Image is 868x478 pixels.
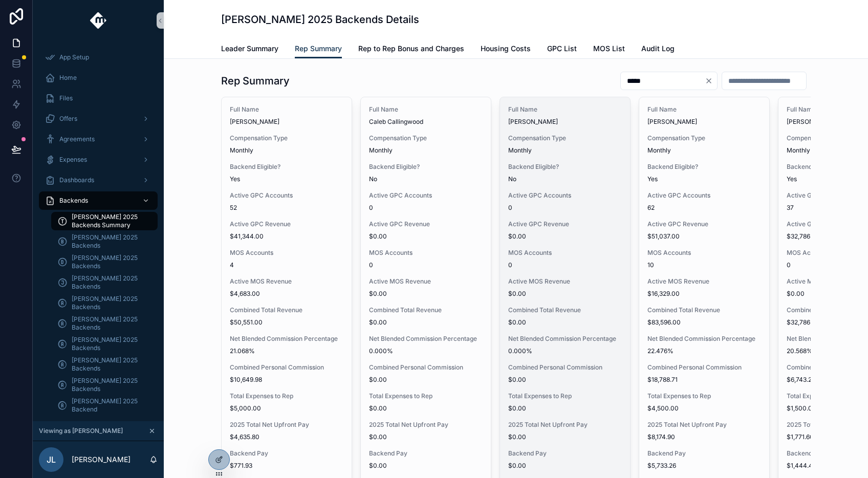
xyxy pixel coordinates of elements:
[230,175,343,183] span: Yes
[508,392,622,400] span: Total Expenses to Rep
[508,163,622,171] span: Backend Eligible?
[230,220,343,228] span: Active GPC Revenue
[647,318,761,327] span: $83,596.00
[647,449,761,458] span: Backend Pay
[59,74,77,82] span: Home
[33,41,164,421] div: scrollable content
[230,204,343,212] span: 52
[647,404,761,412] span: $4,500.00
[221,12,419,27] h1: [PERSON_NAME] 2025 Backends Details
[508,134,622,142] span: Compensation Type
[221,74,290,88] h1: Rep Summary
[508,306,622,314] span: Combined Total Revenue
[369,290,483,298] span: $0.00
[508,433,622,441] span: $0.00
[508,318,622,327] span: $0.00
[230,449,343,458] span: Backend Pay
[369,175,483,183] span: No
[47,453,56,466] span: JL
[647,290,761,298] span: $16,329.00
[647,277,761,286] span: Active MOS Revenue
[72,377,147,393] span: [PERSON_NAME] 2025 Backends
[72,233,147,250] span: [PERSON_NAME] 2025 Backends
[647,232,761,241] span: $51,037.00
[369,347,483,355] span: 0.000%
[369,376,483,384] span: $0.00
[647,249,761,257] span: MOS Accounts
[230,335,343,343] span: Net Blended Commission Percentage
[508,277,622,286] span: Active MOS Revenue
[358,39,464,60] a: Rep to Rep Bonus and Charges
[647,363,761,372] span: Combined Personal Commission
[508,347,622,355] span: 0.000%
[72,397,147,414] span: [PERSON_NAME] 2025 Backend
[230,347,343,355] span: 21.068%
[59,115,77,123] span: Offers
[369,118,483,126] span: Caleb Callingwood
[508,191,622,200] span: Active GPC Accounts
[647,220,761,228] span: Active GPC Revenue
[39,69,158,87] a: Home
[369,462,483,470] span: $0.00
[90,12,107,29] img: App logo
[230,163,343,171] span: Backend Eligible?
[51,376,158,394] a: [PERSON_NAME] 2025 Backends
[508,376,622,384] span: $0.00
[39,48,158,67] a: App Setup
[39,110,158,128] a: Offers
[72,295,147,311] span: [PERSON_NAME] 2025 Backends
[508,363,622,372] span: Combined Personal Commission
[369,191,483,200] span: Active GPC Accounts
[230,118,343,126] span: [PERSON_NAME]
[369,146,483,155] span: Monthly
[508,290,622,298] span: $0.00
[508,261,622,269] span: 0
[39,150,158,169] a: Expenses
[230,306,343,314] span: Combined Total Revenue
[230,191,343,200] span: Active GPC Accounts
[593,39,625,60] a: MOS List
[369,220,483,228] span: Active GPC Revenue
[230,376,343,384] span: $10,649.98
[230,261,343,269] span: 4
[369,277,483,286] span: Active MOS Revenue
[59,176,94,184] span: Dashboards
[51,253,158,271] a: [PERSON_NAME] 2025 Backends
[295,44,342,54] span: Rep Summary
[508,204,622,212] span: 0
[51,232,158,251] a: [PERSON_NAME] 2025 Backends
[647,433,761,441] span: $8,174.90
[221,44,278,54] span: Leader Summary
[51,212,158,230] a: [PERSON_NAME] 2025 Backends Summary
[369,335,483,343] span: Net Blended Commission Percentage
[647,376,761,384] span: $18,788.71
[647,204,761,212] span: 62
[369,306,483,314] span: Combined Total Revenue
[647,175,761,183] span: Yes
[230,232,343,241] span: $41,344.00
[508,105,622,114] span: Full Name
[72,454,131,465] p: [PERSON_NAME]
[593,44,625,54] span: MOS List
[647,261,761,269] span: 10
[358,44,464,54] span: Rep to Rep Bonus and Charges
[647,392,761,400] span: Total Expenses to Rep
[72,274,147,291] span: [PERSON_NAME] 2025 Backends
[369,105,483,114] span: Full Name
[647,462,761,470] span: $5,733.26
[369,204,483,212] span: 0
[369,163,483,171] span: Backend Eligible?
[647,335,761,343] span: Net Blended Commission Percentage
[508,449,622,458] span: Backend Pay
[230,318,343,327] span: $50,551.00
[51,273,158,292] a: [PERSON_NAME] 2025 Backends
[369,249,483,257] span: MOS Accounts
[647,421,761,429] span: 2025 Total Net Upfront Pay
[647,191,761,200] span: Active GPC Accounts
[508,146,622,155] span: Monthly
[647,347,761,355] span: 22.476%
[39,171,158,189] a: Dashboards
[369,261,483,269] span: 0
[230,421,343,429] span: 2025 Total Net Upfront Pay
[369,392,483,400] span: Total Expenses to Rep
